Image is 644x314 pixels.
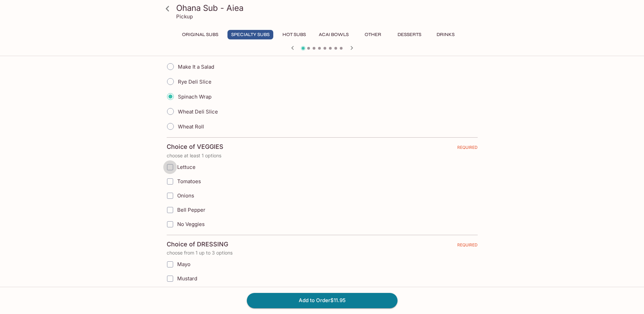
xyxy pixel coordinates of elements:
button: Acai Bowls [315,30,352,39]
span: Tomatoes [177,178,201,185]
p: choose from 1 up to 3 options [167,250,478,256]
span: Wheat Deli Slice [178,108,218,115]
button: Other [358,30,388,39]
p: choose at least 1 options [167,153,478,158]
span: Spinach Wrap [178,93,211,100]
button: Desserts [394,30,425,39]
span: REQUIRED [457,242,478,250]
h4: Choice of DRESSING [167,241,228,248]
span: No Veggies [177,221,205,227]
p: Pickup [176,13,193,20]
button: Drinks [430,30,461,39]
h3: Ohana Sub - Aiea [176,3,480,13]
button: Specialty Subs [227,30,273,39]
span: Make It a Salad [178,64,214,70]
button: Hot Subs [279,30,310,39]
span: Mustard [177,275,197,282]
span: Rye Deli Slice [178,78,211,85]
span: Wheat Roll [178,123,204,130]
span: Bell Pepper [177,207,205,213]
span: REQUIRED [457,145,478,153]
button: Add to Order$11.95 [247,293,398,308]
span: Onions [177,192,194,199]
span: Lettuce [177,164,196,170]
span: Mayo [177,261,190,267]
button: Original Subs [178,30,222,39]
h4: Choice of VEGGIES [167,143,223,151]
